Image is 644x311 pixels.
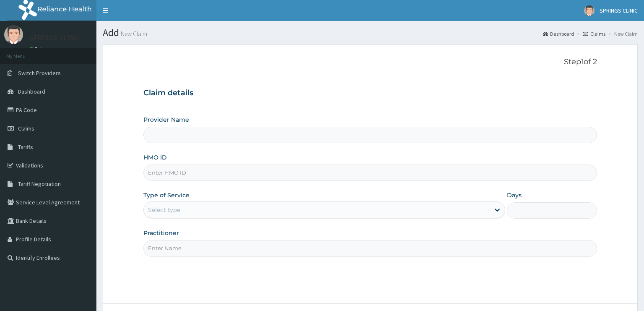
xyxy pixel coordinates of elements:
[119,31,147,37] small: New Claim
[143,191,190,199] label: Type of Service
[148,206,180,214] div: Select type
[143,57,597,67] p: Step 1 of 2
[143,229,179,237] label: Practitioner
[583,30,605,37] a: Claims
[143,89,597,98] h3: Claim details
[606,30,638,37] li: New Claim
[18,125,34,132] span: Claims
[143,153,167,162] label: HMO ID
[103,27,638,38] h1: Add
[18,88,45,95] span: Dashboard
[143,240,597,256] input: Enter Name
[143,165,597,181] input: Enter HMO ID
[543,30,574,37] a: Dashboard
[18,180,61,188] span: Tariff Negotiation
[507,191,522,199] label: Days
[4,25,23,44] img: User Image
[584,5,595,16] img: User Image
[18,69,61,77] span: Switch Providers
[143,115,189,124] label: Provider Name
[29,34,81,42] p: SPRINGS CLINIC
[18,143,33,151] span: Tariffs
[29,46,49,52] a: Online
[600,7,638,14] span: SPRINGS CLINIC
